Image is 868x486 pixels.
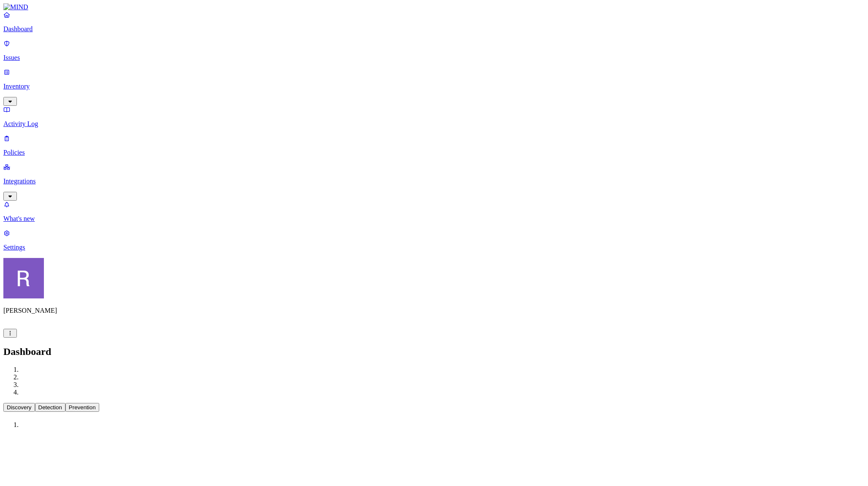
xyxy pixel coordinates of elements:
a: Activity Log [3,106,865,128]
p: Issues [3,54,865,62]
p: Inventory [3,83,865,90]
img: MIND [3,3,28,11]
button: Discovery [3,403,35,412]
p: Dashboard [3,25,865,33]
a: Policies [3,134,865,156]
a: What's new [3,201,865,223]
a: Dashboard [3,11,865,33]
a: Settings [3,229,865,251]
button: Detection [35,403,65,412]
button: Prevention [65,403,99,412]
p: Policies [3,149,865,156]
p: Settings [3,244,865,251]
a: Inventory [3,68,865,105]
a: MIND [3,3,865,11]
img: Rich Thompson [3,258,44,298]
p: [PERSON_NAME] [3,307,865,314]
a: Issues [3,40,865,62]
h2: Dashboard [3,346,865,357]
p: What's new [3,215,865,223]
a: Integrations [3,163,865,199]
p: Integrations [3,177,865,185]
p: Activity Log [3,120,865,128]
